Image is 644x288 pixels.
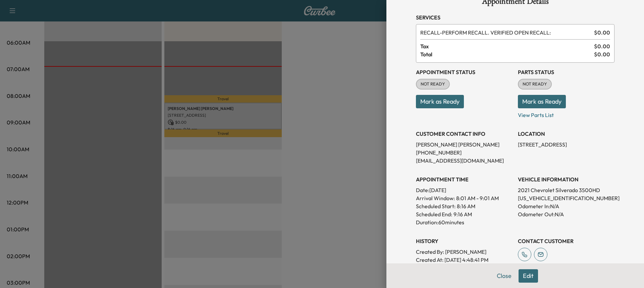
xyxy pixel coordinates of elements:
p: 8:16 AM [457,202,475,210]
h3: CONTACT CUSTOMER [518,237,614,245]
p: Odometer Out: N/A [518,210,614,218]
p: 2021 Chevrolet Silverado 3500HD [518,186,614,194]
h3: VEHICLE INFORMATION [518,175,614,183]
button: Edit [519,269,538,283]
p: Created At : [DATE] 4:48:41 PM [416,256,513,264]
span: $ 0.00 [594,28,610,37]
span: 8:01 AM - 9:01 AM [456,194,499,202]
span: PERFORM RECALL. VERIFIED OPEN RECALL: [420,28,591,37]
h3: APPOINTMENT TIME [416,175,513,183]
p: Scheduled End: [416,210,452,218]
button: Mark as Ready [416,95,464,108]
span: Total [420,50,594,58]
button: Close [492,269,516,283]
p: Duration: 60 minutes [416,218,513,226]
p: Created By : [PERSON_NAME] [416,248,513,256]
span: NOT READY [417,81,449,88]
p: [STREET_ADDRESS] [518,140,614,149]
h3: Services [416,13,614,21]
p: [PHONE_NUMBER] [416,149,513,157]
p: 9:16 AM [453,210,472,218]
p: Odometer In: N/A [518,202,614,210]
h3: History [416,237,513,245]
p: Arrival Window: [416,194,513,202]
span: $ 0.00 [594,50,610,58]
p: [US_VEHICLE_IDENTIFICATION_NUMBER] [518,194,614,202]
h3: Appointment Status [416,68,513,76]
p: [PERSON_NAME] [PERSON_NAME] [416,140,513,149]
h3: LOCATION [518,130,614,138]
h3: Parts Status [518,68,614,76]
span: $ 0.00 [594,42,610,50]
h3: CUSTOMER CONTACT INFO [416,130,513,138]
p: Scheduled Start: [416,202,455,210]
p: View Parts List [518,108,614,119]
p: Date: [DATE] [416,186,513,194]
p: [EMAIL_ADDRESS][DOMAIN_NAME] [416,157,513,165]
span: Tax [420,42,594,50]
span: NOT READY [519,81,551,88]
button: Mark as Ready [518,95,566,108]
